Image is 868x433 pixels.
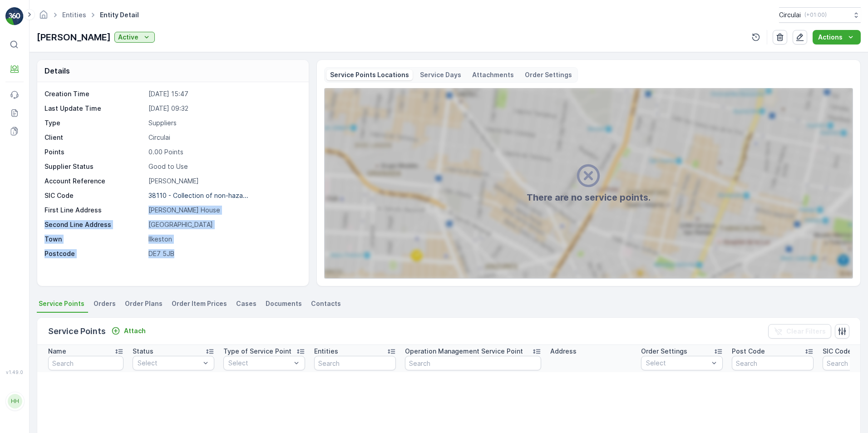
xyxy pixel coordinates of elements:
[44,162,145,171] p: Supplier Status
[818,33,843,42] p: Actions
[44,148,145,157] p: Points
[44,118,145,128] p: Type
[172,299,227,308] span: Order Item Prices
[125,299,163,308] span: Order Plans
[148,220,299,229] p: [GEOGRAPHIC_DATA]
[228,359,291,368] p: Select
[148,206,299,215] p: [PERSON_NAME] House
[44,191,145,200] p: SIC Code
[44,206,145,215] p: First Line Address
[223,347,291,356] p: Type of Service Point
[133,347,153,356] p: Status
[813,30,861,44] button: Actions
[8,394,22,408] div: HH
[44,177,145,186] p: Account Reference
[44,89,145,98] p: Creation Time
[44,65,70,76] p: Details
[148,118,299,128] p: Suppliers
[39,299,84,308] span: Service Points
[148,249,299,258] p: DE7 5JB
[148,177,299,186] p: [PERSON_NAME]
[5,7,24,25] img: logo
[39,13,49,21] a: Homepage
[525,70,572,79] p: Order Settings
[48,325,106,338] p: Service Points
[420,70,461,79] p: Service Days
[236,299,256,308] span: Cases
[823,347,852,356] p: SIC Code
[779,10,801,20] p: Circulai
[44,249,145,258] p: Postcode
[148,89,299,98] p: [DATE] 15:47
[768,324,831,339] button: Clear Filters
[44,220,145,229] p: Second Line Address
[786,327,826,336] p: Clear Filters
[44,235,145,244] p: Town
[62,11,86,19] a: Entities
[148,148,299,157] p: 0.00 Points
[311,299,341,308] span: Contacts
[405,356,541,370] input: Search
[804,11,827,19] p: ( +01:00 )
[314,347,338,356] p: Entities
[148,162,299,171] p: Good to Use
[732,347,765,356] p: Post Code
[48,347,66,356] p: Name
[114,32,155,43] button: Active
[44,133,145,142] p: Client
[732,356,814,370] input: Search
[148,133,299,142] p: Circulai
[118,33,138,42] p: Active
[124,326,146,335] p: Attach
[641,347,687,356] p: Order Settings
[138,359,200,368] p: Select
[48,356,123,370] input: Search
[266,299,302,308] span: Documents
[37,30,111,44] p: [PERSON_NAME]
[5,369,24,375] span: v 1.49.0
[148,192,248,199] p: 38110 - Collection of non-haza...
[44,104,145,113] p: Last Update Time
[5,377,24,426] button: HH
[108,325,149,336] button: Attach
[94,299,116,308] span: Orders
[472,70,514,79] p: Attachments
[527,191,651,204] h2: There are no service points.
[550,347,577,356] p: Address
[405,347,523,356] p: Operation Management Service Point
[646,359,709,368] p: Select
[148,235,299,244] p: Ilkeston
[779,7,861,23] button: Circulai(+01:00)
[314,356,396,370] input: Search
[148,104,299,113] p: [DATE] 09:32
[98,10,141,20] span: Entity Detail
[330,70,409,79] p: Service Points Locations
